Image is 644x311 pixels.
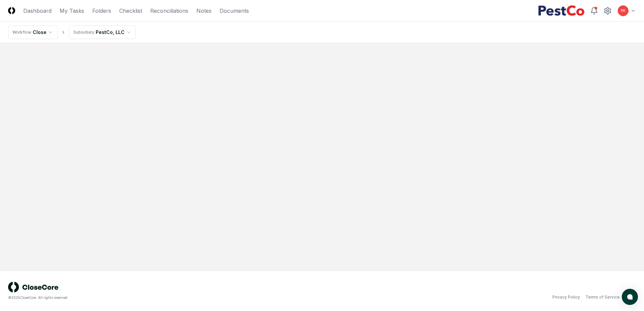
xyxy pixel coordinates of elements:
[8,295,322,300] div: © 2025 CloseCore. All rights reserved.
[538,5,585,16] img: PestCo logo
[585,294,620,300] a: Terms of Service
[622,289,638,305] button: atlas-launcher
[23,7,52,15] a: Dashboard
[8,282,59,292] img: logo
[119,7,142,15] a: Checklist
[12,29,31,35] div: Workflow
[8,26,136,39] nav: breadcrumb
[60,7,84,15] a: My Tasks
[621,8,625,13] span: RK
[617,5,629,17] button: RK
[150,7,188,15] a: Reconciliations
[73,29,94,35] div: Subsidiary
[220,7,249,15] a: Documents
[552,294,580,300] a: Privacy Policy
[196,7,212,15] a: Notes
[8,7,15,14] img: Logo
[92,7,111,15] a: Folders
